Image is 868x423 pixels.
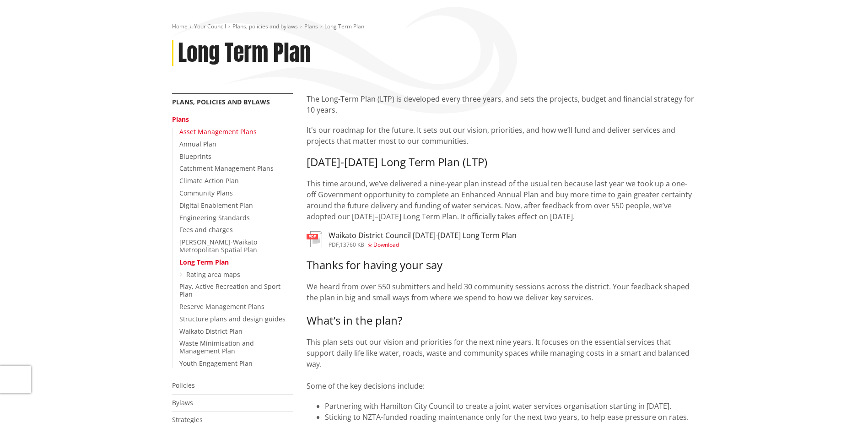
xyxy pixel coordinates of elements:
a: Plans, policies and bylaws [172,98,270,106]
a: Community Plans [179,189,233,197]
div: , [329,242,517,248]
h3: [DATE]-[DATE] Long Term Plan (LTP) [307,156,696,169]
img: document-pdf.svg [307,231,322,247]
h3: Waikato District Council [DATE]-[DATE] Long Term Plan [329,231,517,240]
a: Long Term Plan [179,258,229,266]
a: Play, Active Recreation and Sport Plan [179,282,280,298]
span: This plan sets out our vision and priorities for the next nine years. It focuses on the essential... [307,337,690,369]
p: Some of the key decisions include: [307,380,696,391]
a: Plans [172,115,189,124]
a: Home [172,22,188,30]
a: [PERSON_NAME]-Waikato Metropolitan Spatial Plan [179,238,257,254]
span: pdf [329,241,339,249]
a: Fees and charges [179,225,233,234]
a: Structure plans and design guides [179,315,286,323]
p: It's our roadmap for the future. It sets out our vision, priorities, and how we’ll fund and deliv... [307,125,696,146]
li: Sticking to NZTA-funded roading maintenance only for the next two years, to help ease pressure on... [325,412,696,423]
a: Plans, policies and bylaws [232,22,298,30]
h3: What’s in the plan? [307,314,696,327]
a: Catchment Management Plans [179,164,274,173]
a: Plans [304,22,318,30]
a: Annual Plan [179,140,216,148]
a: Reserve Management Plans [179,302,264,311]
a: Youth Engagement Plan [179,359,253,368]
a: Bylaws [172,398,193,407]
h3: Thanks for having your say [307,259,696,272]
a: Your Council [194,22,226,30]
span: Download [373,241,399,249]
span: Long Term Plan [324,22,364,30]
a: Waste Minimisation and Management Plan [179,339,254,355]
p: The Long-Term Plan (LTP) is developed every three years, and sets the projects, budget and financ... [307,93,696,115]
span: 13760 KB [340,241,364,249]
iframe: Messenger Launcher [826,385,859,418]
a: Asset Management Plans [179,127,257,136]
a: Climate Action Plan [179,176,239,185]
a: Digital Enablement Plan [179,201,253,210]
nav: breadcrumb [172,23,696,31]
span: We heard from over 550 submitters and held 30 community sessions across the district. Your feedba... [307,282,690,303]
span: Partnering with Hamilton City Council to create a joint water services organisation starting in [... [325,401,671,411]
a: Engineering Standards [179,213,250,222]
a: Waikato District Council [DATE]-[DATE] Long Term Plan pdf,13760 KB Download [307,231,517,248]
a: Policies [172,381,195,390]
a: Blueprints [179,152,211,161]
a: Waikato District Plan [179,327,243,336]
p: This time around, we’ve delivered a nine-year plan instead of the usual ten because last year we ... [307,178,696,222]
a: Rating area maps [186,270,240,279]
h1: Long Term Plan [178,40,311,66]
